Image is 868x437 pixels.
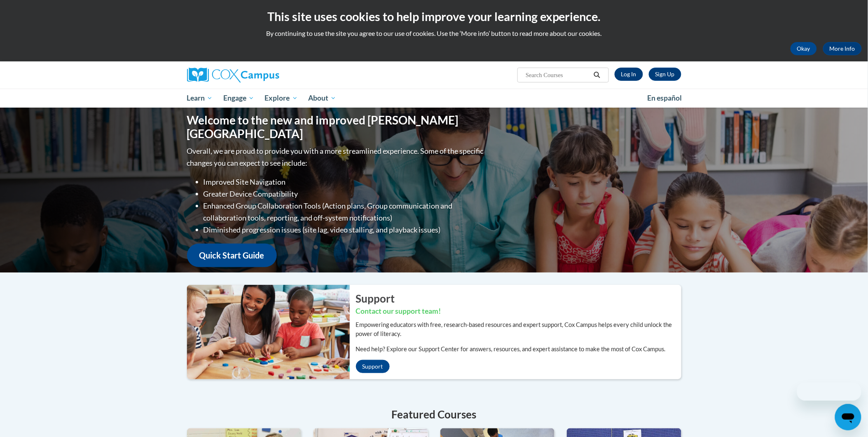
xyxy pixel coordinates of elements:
[356,291,681,306] h2: Support
[187,244,277,267] a: Quick Start Guide
[303,89,342,108] a: About
[204,188,486,200] li: Greater Device Compatibility
[187,68,279,82] img: Cox Campus
[356,306,681,317] h3: Contact our support team!
[525,70,591,80] input: Search Courses
[356,360,390,373] a: Support
[615,68,643,81] a: Log In
[187,68,344,82] a: Cox Campus
[187,145,486,169] p: Overall, we are proud to provide you with a more streamlined experience. Some of the specific cha...
[187,406,681,423] h4: Featured Courses
[204,176,486,188] li: Improved Site Navigation
[791,42,817,55] button: Okay
[797,383,861,401] iframe: Message from company
[835,404,861,430] iframe: Button to launch messaging window
[204,224,486,236] li: Diminished progression issues (site lag, video stalling, and playback issues)
[182,89,218,108] a: Learn
[356,320,681,338] p: Empowering educators with free, research-based resources and expert support, Cox Campus helps eve...
[356,345,681,354] p: Need help? Explore our Support Center for answers, resources, and expert assistance to make the m...
[187,113,486,141] h1: Welcome to the new and improved [PERSON_NAME][GEOGRAPHIC_DATA]
[591,70,603,80] button: Search
[308,93,336,103] span: About
[6,8,862,25] h2: This site uses cookies to help improve your learning experience.
[204,200,486,224] li: Enhanced Group Collaboration Tools (Action plans, Group communication and collaboration tools, re...
[6,29,862,38] p: By continuing to use the site you agree to our use of cookies. Use the ‘More info’ button to read...
[187,93,213,103] span: Learn
[175,89,694,108] div: Main menu
[265,93,298,103] span: Explore
[648,94,682,102] span: En español
[223,93,254,103] span: Engage
[218,89,260,108] a: Engage
[260,89,303,108] a: Explore
[823,42,862,55] a: More Info
[181,285,350,379] img: ...
[649,68,681,81] a: Register
[642,89,688,107] a: En español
